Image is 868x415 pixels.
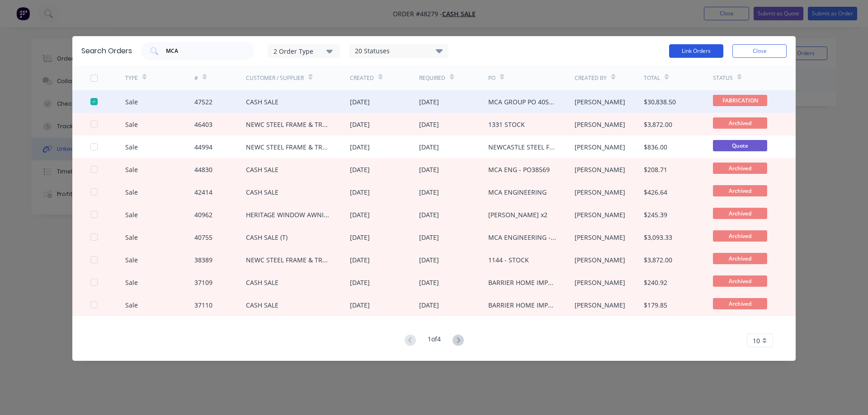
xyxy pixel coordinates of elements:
span: Archived [713,253,767,264]
div: 2 Order Type [274,46,334,56]
div: Sale [125,210,138,219]
div: Sale [125,97,138,107]
div: 42414 [194,187,212,197]
div: TYPE [125,74,138,82]
div: [DATE] [350,120,370,129]
div: [PERSON_NAME] x2 [488,210,547,219]
div: Sale [125,300,138,310]
div: Sale [125,120,138,129]
div: [DATE] [419,255,439,265]
div: Sale [125,255,138,265]
div: CASH SALE [246,187,278,197]
div: [PERSON_NAME] [575,142,625,152]
div: [DATE] [419,210,439,219]
div: 37110 [194,300,212,310]
div: 20 Statuses [349,46,448,56]
div: Search Orders [81,46,132,56]
div: NEWC STEEL FRAME & TRUSSES [246,142,332,152]
div: CASH SALE [246,300,278,310]
div: [DATE] [350,278,370,287]
div: [DATE] [350,97,370,107]
div: Sale [125,142,138,152]
div: [PERSON_NAME] [575,233,625,242]
span: FABRICATION [713,95,767,106]
div: [PERSON_NAME] [575,120,625,129]
span: Archived [713,208,767,219]
button: Close [732,44,787,58]
div: 1331 STOCK [488,120,525,129]
div: 40755 [194,233,212,242]
div: Sale [125,233,138,242]
div: 44994 [194,142,212,152]
div: Total [644,74,660,82]
div: 40962 [194,210,212,219]
div: CASH SALE (T) [246,233,288,242]
div: Required [419,74,445,82]
span: Archived [713,163,767,174]
span: Archived [713,275,767,287]
div: Status [713,74,733,82]
div: Created [350,74,374,82]
div: [DATE] [350,187,370,197]
div: HERITAGE WINDOW AWNINGS [246,210,332,219]
div: $3,093.33 [644,233,672,242]
span: Archived [713,185,767,196]
div: [DATE] [419,187,439,197]
div: # [194,74,198,82]
div: MCA GROUP PO 40513 - Hydraulic Tanks [488,97,557,107]
div: $426.64 [644,187,667,197]
div: $836.00 [644,142,667,152]
div: CASH SALE [246,165,278,174]
div: $30,838.50 [644,97,676,107]
div: [PERSON_NAME] [575,187,625,197]
div: 44830 [194,165,212,174]
div: MCA ENGINEERING - PO 36124 [488,233,557,242]
div: Customer / Supplier [246,74,304,82]
div: [PERSON_NAME] [575,210,625,219]
div: [DATE] [419,278,439,287]
div: Sale [125,278,138,287]
div: 46403 [194,120,212,129]
div: [DATE] [419,120,439,129]
div: $245.39 [644,210,667,219]
div: [DATE] [350,300,370,310]
span: Archived [713,117,767,129]
span: Archived [713,230,767,242]
div: Sale [125,165,138,174]
div: CASH SALE [246,278,278,287]
div: 1144 - STOCK [488,255,529,265]
div: [PERSON_NAME] [575,300,625,310]
div: NEWC STEEL FRAME & TRUSSES [246,255,332,265]
div: $240.92 [644,278,667,287]
div: [PERSON_NAME] [575,97,625,107]
div: [DATE] [350,210,370,219]
div: CASH SALE [246,97,278,107]
div: [DATE] [419,142,439,152]
span: Archived [713,298,767,309]
div: Sale [125,187,138,197]
div: Created By [575,74,607,82]
div: [DATE] [419,97,439,107]
div: [DATE] [350,165,370,174]
div: [DATE] [350,142,370,152]
div: PO [488,74,495,82]
div: 37109 [194,278,212,287]
div: 38389 [194,255,212,265]
div: [DATE] [350,255,370,265]
div: NEWC STEEL FRAME & TRUSSES [246,120,332,129]
div: [PERSON_NAME] [575,165,625,174]
div: $179.85 [644,300,667,310]
div: BARRIER HOME IMPROVE [488,278,557,287]
div: BARRIER HOME IMPROVE [488,300,557,310]
div: 47522 [194,97,212,107]
div: [DATE] [350,233,370,242]
div: NEWCASTLE STEEL FRAMES [488,142,557,152]
div: $3,872.00 [644,255,672,265]
button: 2 Order Type [268,44,340,58]
button: Link Orders [669,44,723,58]
div: $3,872.00 [644,120,672,129]
div: 1 of 4 [428,334,441,347]
input: Search orders... [165,47,240,56]
div: [DATE] [419,233,439,242]
div: [PERSON_NAME] [575,255,625,265]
